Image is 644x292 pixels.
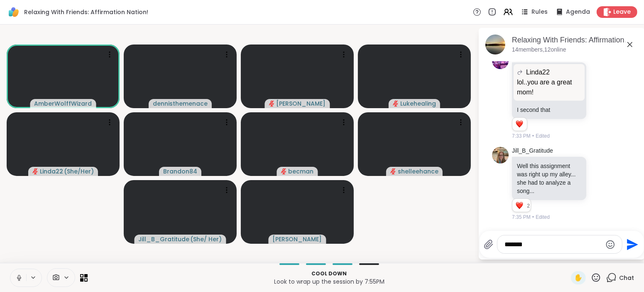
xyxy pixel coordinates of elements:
[40,167,63,176] span: Linda22
[64,167,94,176] span: ( She/Her )
[273,235,322,243] span: [PERSON_NAME]
[536,132,550,140] span: Edited
[566,8,590,16] span: Agenda
[531,8,548,16] span: Rules
[512,46,566,54] p: 14 members, 12 online
[393,101,399,106] span: audio-muted
[527,202,531,210] span: 2
[605,240,615,250] button: Emoji picker
[512,118,527,131] div: Reaction list
[93,270,566,277] p: Cool down
[532,132,534,140] span: •
[517,77,581,97] p: lol..you are a great mom!
[512,147,553,155] a: Jill_B_Gratitude
[574,273,583,283] span: ✋
[515,202,524,209] button: Reactions: love
[536,213,550,221] span: Edited
[619,274,634,282] span: Chat
[163,167,197,176] span: Brandon84
[281,168,287,174] span: audio-muted
[505,240,602,249] textarea: Type your message
[277,99,326,108] span: [PERSON_NAME]
[532,213,534,221] span: •
[153,99,208,108] span: dennisthemenace
[93,277,566,286] p: Look to wrap up the session by 7:55PM
[7,5,21,19] img: ShareWell Logomark
[517,106,581,114] p: I second that
[492,147,509,163] img: https://sharewell-space-live.sfo3.digitaloceanspaces.com/user-generated/2564abe4-c444-4046-864b-7...
[515,121,524,128] button: Reactions: love
[191,235,222,243] span: ( She/ Her )
[512,132,531,140] span: 7:33 PM
[517,162,581,195] p: Well this assignment was right up my alley... she had to analyze a song...
[34,99,92,108] span: AmberWolffWizard
[269,101,275,106] span: audio-muted
[512,199,527,212] div: Reaction list
[32,168,38,174] span: audio-muted
[289,167,314,176] span: becman
[398,167,438,176] span: shelleehance
[400,99,436,108] span: Lukehealing
[526,67,550,77] span: Linda22
[24,8,148,16] span: Relaxing With Friends: Affirmation Nation!
[613,8,631,16] span: Leave
[390,168,396,174] span: audio-muted
[512,213,531,221] span: 7:35 PM
[485,35,505,54] img: Relaxing With Friends: Affirmation Nation!, Oct 06
[512,35,638,45] div: Relaxing With Friends: Affirmation Nation!, [DATE]
[622,235,641,254] button: Send
[139,235,190,243] span: Jill_B_Gratitude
